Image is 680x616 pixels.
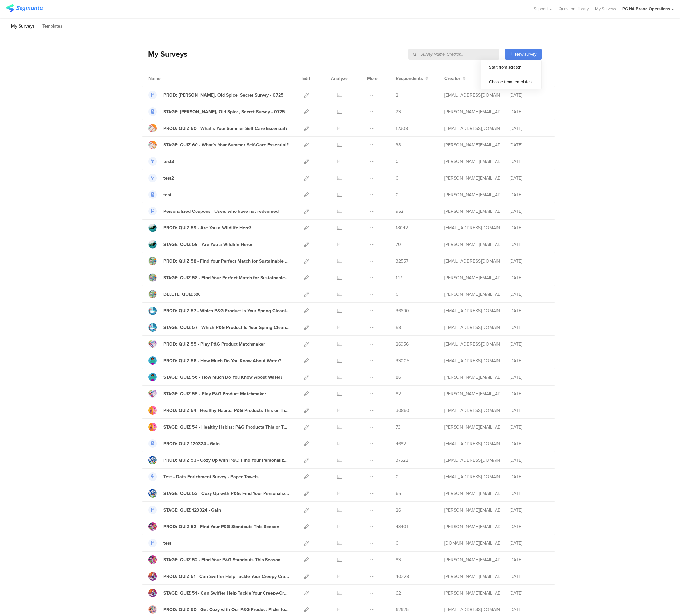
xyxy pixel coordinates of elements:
a: PROD: QUIZ 58 - Find Your Perfect Match for Sustainable Living [148,257,290,265]
div: [DATE] [510,241,549,248]
div: PROD: QUIZ 60 - What’s Your Summer Self-Care Essential? [163,125,287,132]
div: test3 [163,158,174,165]
span: 70 [396,241,401,248]
div: STAGE: QUIZ 59 - Are You a Wildlife Hero? [163,241,252,248]
span: 82 [396,390,401,397]
div: [DATE] [510,407,549,414]
div: PROD: QUIZ 58 - Find Your Perfect Match for Sustainable Living [163,258,290,265]
div: yadav.vy.3@pg.com [444,407,500,414]
div: PROD: QUIZ 52 - Find Your P&G Standouts This Season [163,523,279,530]
div: [DATE] [510,291,549,298]
a: PROD: QUIZ 60 - What’s Your Summer Self-Care Essential? [148,124,287,132]
div: PROD: QUIZ 51 - Can Swiffer Help Tackle Your Creepy-Crawlies? [163,573,290,580]
div: shirley.j@pg.com [444,374,500,381]
span: 58 [396,324,401,331]
a: PROD: QUIZ 52 - Find Your P&G Standouts This Season [148,522,279,531]
div: shirley.j@pg.com [444,291,500,298]
a: PROD: QUIZ 54 - Healthy Habits: P&G Products This or That? [148,406,290,415]
div: larson.m@pg.com [444,191,500,198]
a: Personalized Coupons - Users who have not redeemed [148,207,279,215]
span: 147 [396,274,402,281]
div: STAGE: QUIZ 56 - How Much Do You Know About Water? [163,374,282,381]
div: STAGE: QUIZ 53 - Cozy Up with P&G: Find Your Personalized Cold-Weather Essentials [163,490,290,497]
div: larson.m@pg.com [444,158,500,165]
span: 12308 [396,125,408,132]
span: 0 [396,291,399,298]
div: [DATE] [510,158,549,165]
a: PROD: QUIZ 120324 - Gain [148,439,220,448]
a: test3 [148,157,174,166]
a: PROD: QUIZ 53 - Cozy Up with P&G: Find Your Personalized Cold-Weather Essentials [148,456,290,464]
div: shirley.j@pg.com [444,424,500,431]
span: 43401 [396,523,408,530]
div: [DATE] [510,440,549,447]
div: STAGE: QUIZ 60 - What’s Your Summer Self-Care Essential? [163,142,289,148]
div: shirley.j@pg.com [444,108,500,115]
div: shirley.j@pg.com [444,274,500,281]
a: PROD: QUIZ 59 - Are You a Wildlife Hero? [148,224,251,232]
a: STAGE: QUIZ 51 - Can Swiffer Help Tackle Your Creepy-Crawlies? [148,589,290,597]
span: Respondents [396,75,423,82]
a: STAGE: QUIZ 58 - Find Your Perfect Match for Sustainable Living [148,273,290,282]
span: 0 [396,158,399,165]
div: Test - Data Enrichment Survey - Paper Towels [163,473,259,480]
div: STAGE: QUIZ 54 - Healthy Habits: P&G Products This or That? [163,424,290,431]
span: 26 [396,507,401,513]
div: [DATE] [510,308,549,314]
span: 38 [396,142,401,148]
div: silaphone.ss@pg.com [444,540,500,547]
span: 0 [396,540,399,547]
div: varun.yadav@mindtree.com [444,606,500,613]
a: STAGE: QUIZ 57 - Which P&G Product Is Your Spring Cleaning Must-Have? [148,323,290,332]
div: larson.m@pg.com [444,175,500,182]
div: [DATE] [510,108,549,115]
div: [DATE] [510,191,549,198]
div: [DATE] [510,556,549,563]
div: kumar.h.7@pg.com [444,225,500,231]
a: PROD: QUIZ 51 - Can Swiffer Help Tackle Your Creepy-Crawlies? [148,572,290,581]
div: kumar.h.7@pg.com [444,357,500,364]
li: My Surveys [8,19,38,34]
div: STAGE: Olay, Old Spice, Secret Survey - 0725 [163,108,285,115]
a: STAGE: QUIZ 54 - Healthy Habits: P&G Products This or That? [148,423,290,431]
a: PROD: QUIZ 56 - How Much Do You Know About Water? [148,356,281,365]
span: 0 [396,175,399,182]
div: [DATE] [510,324,549,331]
span: 4682 [396,440,406,447]
a: Test - Data Enrichment Survey - Paper Towels [148,472,259,481]
div: [DATE] [510,274,549,281]
div: shirley.j@pg.com [444,590,500,596]
a: STAGE: [PERSON_NAME], Old Spice, Secret Survey - 0725 [148,107,285,116]
a: test [148,539,171,547]
a: test2 [148,174,174,182]
span: 2 [396,92,398,99]
span: 23 [396,108,401,115]
div: [DATE] [510,92,549,99]
div: kumar.h.7@pg.com [444,258,500,265]
div: [DATE] [510,341,549,348]
div: larson.m@pg.com [444,208,500,215]
a: STAGE: QUIZ 53 - Cozy Up with P&G: Find Your Personalized Cold-Weather Essentials [148,489,290,498]
a: PROD: QUIZ 55 - Play P&G Product Matchmaker [148,340,265,348]
div: STAGE: QUIZ 57 - Which P&G Product Is Your Spring Cleaning Must-Have? [163,324,290,331]
div: PG NA Brand Operations [622,6,670,12]
a: PROD: QUIZ 57 - Which P&G Product Is Your Spring Cleaning Must-Have? [148,307,290,315]
span: 83 [396,556,401,563]
div: [DATE] [510,540,549,547]
span: 86 [396,374,401,381]
div: Start from scratch [481,60,541,75]
div: shirley.j@pg.com [444,390,500,397]
div: [DATE] [510,606,549,613]
div: [DATE] [510,390,549,397]
div: [DATE] [510,573,549,580]
button: Creator [444,75,466,82]
span: 65 [396,490,401,497]
a: STAGE: QUIZ 120324 - Gain [148,506,221,514]
div: [DATE] [510,490,549,497]
div: harish.kumar@ltimindtree.com [444,573,500,580]
div: Choose from templates [481,75,541,89]
div: STAGE: QUIZ 58 - Find Your Perfect Match for Sustainable Living [163,274,290,281]
a: STAGE: QUIZ 56 - How Much Do You Know About Water? [148,373,282,381]
div: More [365,70,379,87]
div: PROD: QUIZ 59 - Are You a Wildlife Hero? [163,225,251,231]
